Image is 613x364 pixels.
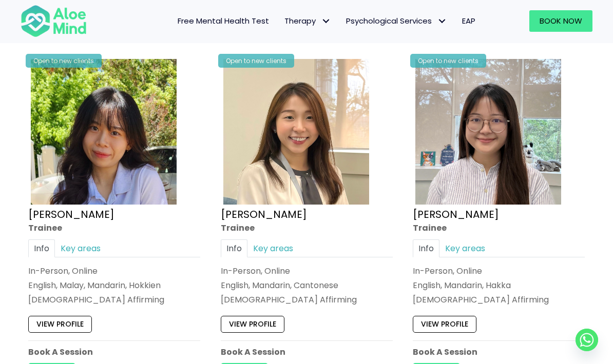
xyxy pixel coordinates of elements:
[28,294,200,306] div: [DEMOGRAPHIC_DATA] Affirming
[462,15,475,26] span: EAP
[413,294,585,306] div: [DEMOGRAPHIC_DATA] Affirming
[410,54,486,68] div: Open to new clients
[28,208,114,222] a: [PERSON_NAME]
[434,13,449,28] span: Psychological Services: submenu
[413,279,585,291] p: English, Mandarin, Hakka
[178,15,269,26] span: Free Mental Health Test
[454,10,483,32] a: EAP
[415,59,561,205] img: IMG_3049 – Joanne Lee
[28,316,92,333] a: View profile
[576,329,598,351] a: Whatsapp
[221,239,247,257] a: Info
[221,294,393,306] div: [DEMOGRAPHIC_DATA] Affirming
[28,239,55,257] a: Info
[170,10,277,32] a: Free Mental Health Test
[338,10,454,32] a: Psychological ServicesPsychological Services: submenu
[413,346,585,358] p: Book A Session
[21,4,87,37] img: Aloe mind Logo
[540,15,582,26] span: Book Now
[413,316,476,333] a: View profile
[529,10,592,32] a: Book Now
[284,15,331,26] span: Therapy
[277,10,338,32] a: TherapyTherapy: submenu
[28,279,200,291] p: English, Malay, Mandarin, Hokkien
[55,239,106,257] a: Key areas
[97,10,483,32] nav: Menu
[413,265,585,277] div: In-Person, Online
[28,346,200,358] p: Book A Session
[221,279,393,291] p: English, Mandarin, Cantonese
[318,13,333,28] span: Therapy: submenu
[26,54,102,68] div: Open to new clients
[346,15,447,26] span: Psychological Services
[413,239,439,257] a: Info
[413,208,499,222] a: [PERSON_NAME]
[28,223,200,234] div: Trainee
[223,59,369,205] img: IMG_1660 – Tracy Kwah
[439,239,491,257] a: Key areas
[221,223,393,234] div: Trainee
[28,265,200,277] div: In-Person, Online
[247,239,299,257] a: Key areas
[218,54,294,68] div: Open to new clients
[221,265,393,277] div: In-Person, Online
[221,316,284,333] a: View profile
[221,208,307,222] a: [PERSON_NAME]
[413,223,585,234] div: Trainee
[221,346,393,358] p: Book A Session
[31,59,177,205] img: Aloe Mind Profile Pic – Christie Yong Kar Xin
